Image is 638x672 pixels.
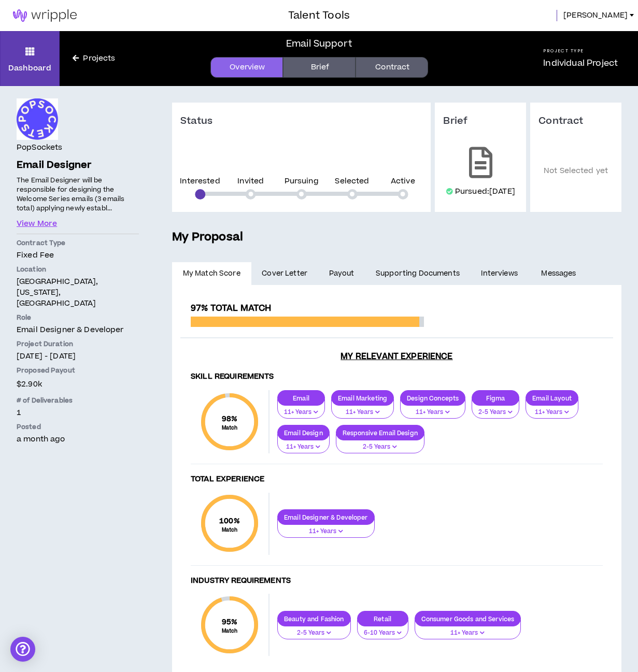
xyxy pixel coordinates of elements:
a: Messages [531,262,589,285]
small: Match [222,424,238,432]
small: Match [219,526,240,534]
h3: Brief [443,115,518,127]
span: [PERSON_NAME] [563,10,628,21]
a: Overview [210,57,283,78]
span: Email Designer & Developer [17,324,124,335]
h3: My Relevant Experience [180,351,613,362]
p: Selected [335,178,369,185]
p: a month ago [17,434,139,445]
p: Email [278,394,324,402]
h4: PopSockets [17,142,62,153]
h4: Total Experience [191,475,603,484]
button: 11+ Years [277,434,330,453]
button: 11+ Years [277,518,375,538]
a: My Match Score [172,262,251,285]
button: 11+ Years [415,620,521,639]
p: Pursued: [DATE] [455,187,515,197]
h5: Project Type [543,48,618,54]
p: Contract Type [17,238,139,248]
p: Dashboard [8,63,51,74]
button: 2-5 Years [336,434,424,453]
p: Email Designer [17,158,139,173]
p: Location [17,265,139,274]
p: The Email Designer will be responsible for designing the Welcome Series emails (3 emails total) a... [17,175,139,214]
span: 100 % [219,516,240,526]
p: Consumer Goods and Services [415,615,521,623]
p: 2-5 Years [343,442,418,452]
p: 2-5 Years [284,628,344,638]
p: Beauty and Fashion [278,615,350,623]
p: Interested [180,178,220,185]
a: Contract [356,57,428,78]
h5: My Proposal [172,228,621,246]
span: $2.90k [17,377,42,391]
p: Project Duration [17,339,139,349]
p: 11+ Years [284,408,318,417]
a: Supporting Documents [365,262,470,285]
button: 11+ Years [400,399,465,419]
p: Invited [237,178,264,185]
p: Individual Project [543,57,618,69]
button: 11+ Years [331,399,394,419]
p: Role [17,313,139,322]
p: Posted [17,422,139,432]
h3: Status [180,115,229,127]
span: 97% Total Match [191,302,271,314]
p: Not Selected yet [538,143,613,199]
p: [DATE] - [DATE] [17,351,139,362]
p: 11+ Years [284,527,368,536]
p: Fixed Fee [17,250,139,261]
p: [GEOGRAPHIC_DATA], [US_STATE], [GEOGRAPHIC_DATA] [17,276,139,309]
button: 2-5 Years [277,620,351,639]
span: 98 % [222,413,238,424]
p: 11+ Years [338,408,387,417]
p: Email Design [278,429,329,437]
p: 1 [17,407,139,418]
h4: Skill Requirements [191,372,603,382]
p: Email Marketing [332,394,393,402]
div: Email Support [286,37,352,51]
div: Open Intercom Messenger [10,637,35,662]
p: 11+ Years [407,408,459,417]
span: Cover Letter [262,268,307,279]
h3: Talent Tools [288,8,350,23]
button: View More [17,218,57,230]
a: Brief [283,57,356,78]
p: 11+ Years [532,408,572,417]
p: # of Deliverables [17,396,139,405]
button: 6-10 Years [357,620,408,639]
p: Figma [472,394,519,402]
p: Retail [358,615,408,623]
p: 11+ Years [421,628,515,638]
p: 2-5 Years [478,408,513,417]
p: Active [391,178,415,185]
p: Pursuing [285,178,319,185]
span: 95 % [222,617,238,627]
p: Email Layout [526,394,578,402]
p: Proposed Payout [17,366,139,375]
a: Projects [60,53,128,64]
p: Design Concepts [401,394,465,402]
a: Interviews [471,262,531,285]
button: 2-5 Years [472,399,519,419]
h4: Industry Requirements [191,576,603,586]
button: 11+ Years [526,399,578,419]
p: 11+ Years [284,442,323,452]
p: Email Designer & Developer [278,513,374,521]
p: 6-10 Years [364,628,402,638]
h3: Contract [538,115,613,127]
a: Payout [318,262,365,285]
button: 11+ Years [277,399,325,419]
p: Responsive Email Design [336,429,424,437]
small: Match [222,627,238,635]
